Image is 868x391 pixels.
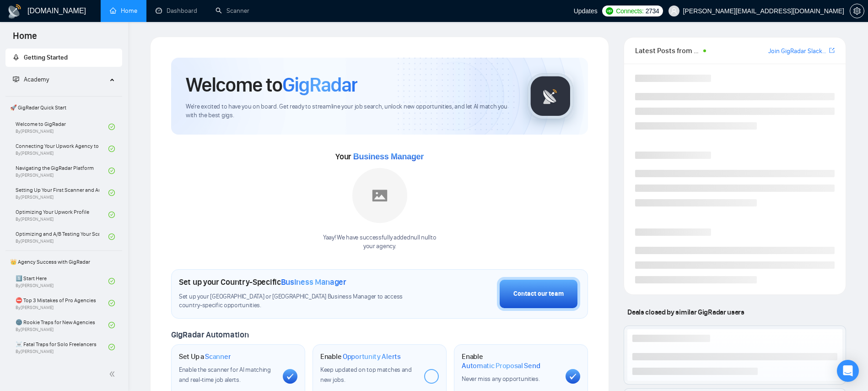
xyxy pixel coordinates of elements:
[179,352,231,361] h1: Set Up a
[16,227,108,247] a: Optimizing and A/B Testing Your Scanner for Better ResultsBy[PERSON_NAME]
[343,352,401,361] span: Opportunity Alerts
[16,139,108,159] a: Connecting Your Upwork Agency to GigRadarBy[PERSON_NAME]
[606,7,613,15] img: upwork-logo.png
[13,76,19,82] span: fund-projection-screen
[5,29,44,49] span: Home
[108,234,115,240] span: check-circle
[108,322,115,328] span: check-circle
[108,168,115,174] span: check-circle
[13,76,49,83] span: Academy
[186,103,513,120] span: We're excited to have you on board. Get ready to streamline your job search, unlock new opportuni...
[320,366,412,384] span: Keep updated on top matches and new jobs.
[671,8,677,14] span: user
[179,366,271,384] span: Enable the scanner for AI matching and real-time job alerts.
[646,6,659,16] span: 2734
[7,4,22,19] img: logo
[837,360,859,382] div: Open Intercom Messenger
[16,315,108,335] a: 🌚 Rookie Traps for New AgenciesBy[PERSON_NAME]
[24,76,49,83] span: Academy
[16,337,108,357] a: ☠️ Fatal Traps for Solo FreelancersBy[PERSON_NAME]
[108,212,115,218] span: check-circle
[205,352,231,361] span: Scanner
[829,46,835,55] a: export
[16,183,108,203] a: Setting Up Your First Scanner and Auto-BidderBy[PERSON_NAME]
[16,161,108,181] a: Navigating the GigRadar PlatformBy[PERSON_NAME]
[156,7,197,15] a: dashboardDashboard
[16,271,108,291] a: 1️⃣ Start HereBy[PERSON_NAME]
[16,117,108,137] a: Welcome to GigRadarBy[PERSON_NAME]
[16,293,108,313] a: ⛔ Top 3 Mistakes of Pro AgenciesBy[PERSON_NAME]
[179,277,346,287] h1: Set up your Country-Specific
[179,293,420,310] span: Set up your [GEOGRAPHIC_DATA] or [GEOGRAPHIC_DATA] Business Manager to access country-specific op...
[5,49,122,67] li: Getting Started
[171,330,248,340] span: GigRadar Automation
[635,45,700,56] span: Latest Posts from the GigRadar Community
[497,277,580,311] button: Contact our team
[108,146,115,152] span: check-circle
[462,361,540,370] span: Automatic Proposal Send
[850,7,864,15] a: setting
[574,7,598,15] span: Updates
[462,375,539,383] span: Never miss any opportunities.
[16,205,108,225] a: Optimizing Your Upwork ProfileBy[PERSON_NAME]
[323,234,436,251] div: Yaay! We have successfully added null null to
[109,369,118,379] span: double-left
[216,7,249,15] a: searchScanner
[108,124,115,130] span: check-circle
[6,98,121,117] span: 🚀 GigRadar Quick Start
[108,278,115,284] span: check-circle
[624,304,748,320] span: Deals closed by similar GigRadar users
[281,277,346,287] span: Business Manager
[829,47,835,54] span: export
[320,352,401,361] h1: Enable
[6,253,121,271] span: 👑 Agency Success with GigRadar
[323,242,436,251] p: your agency .
[108,190,115,196] span: check-circle
[186,72,357,97] h1: Welcome to
[335,152,424,162] span: Your
[768,46,827,56] a: Join GigRadar Slack Community
[528,73,573,119] img: gigradar-logo.png
[353,152,424,161] span: Business Manager
[110,7,137,15] a: homeHome
[282,72,357,97] span: GigRadar
[462,352,558,370] h1: Enable
[13,54,19,60] span: rocket
[352,168,407,223] img: placeholder.png
[108,300,115,306] span: check-circle
[850,7,864,15] span: setting
[616,6,643,16] span: Connects:
[513,289,564,299] div: Contact our team
[108,344,115,350] span: check-circle
[850,4,864,18] button: setting
[24,54,68,61] span: Getting Started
